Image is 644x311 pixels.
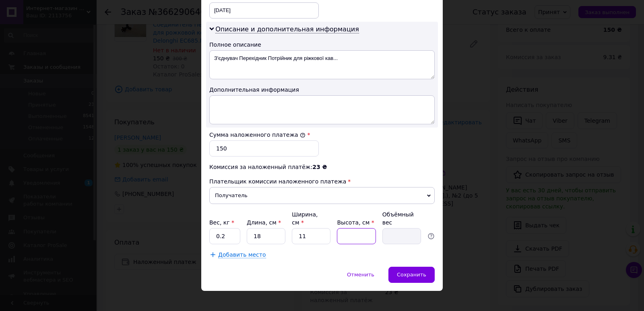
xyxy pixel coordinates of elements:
label: Вес, кг [209,219,234,226]
span: Получатель [209,187,435,204]
label: Длина, см [247,219,281,226]
div: Полное описание [209,41,435,49]
span: Описание и дополнительная информация [215,25,359,33]
div: Дополнительная информация [209,86,435,94]
label: Высота, см [337,219,374,226]
div: Комиссия за наложенный платёж: [209,163,435,171]
label: Сумма наложенного платежа [209,132,305,138]
textarea: З'єднувач Перехідник Потрійник для ріжкової кав... [209,50,435,79]
span: Плательщик комиссии наложенного платежа [209,178,346,185]
span: 23 ₴ [312,164,327,170]
span: Сохранить [397,272,426,278]
span: Добавить место [218,251,266,258]
div: Объёмный вес [382,210,421,227]
span: Отменить [347,272,374,278]
label: Ширина, см [292,211,318,226]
